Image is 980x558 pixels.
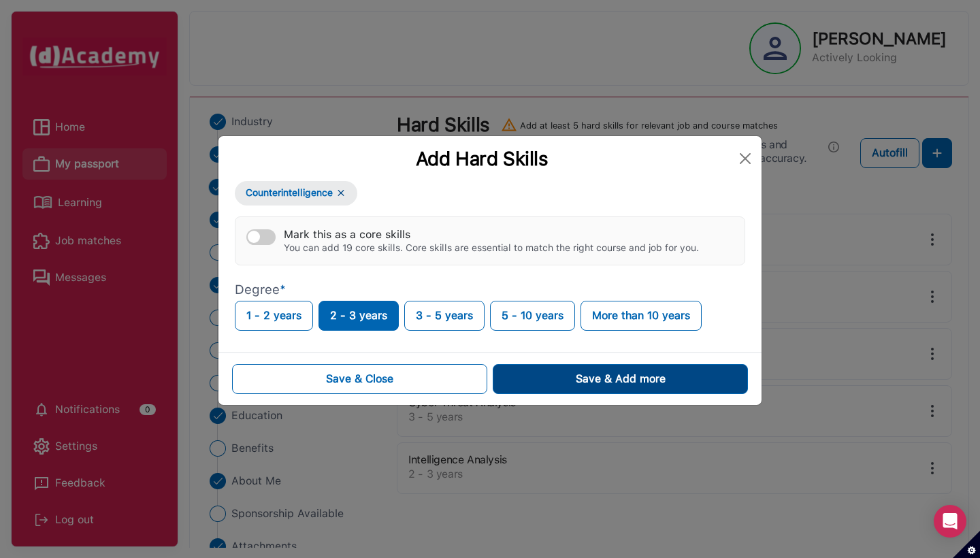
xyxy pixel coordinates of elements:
[493,364,748,394] button: Save & Add more
[326,371,393,387] div: Save & Close
[235,282,745,298] p: Degree
[934,505,966,538] div: Open Intercom Messenger
[576,371,666,387] div: Save & Add more
[246,186,333,200] span: Counterintelligence
[229,147,734,170] div: Add Hard Skills
[336,187,346,199] img: x
[246,229,276,245] button: Mark this as a core skillsYou can add 19 core skills. Core skills are essential to match the righ...
[581,301,702,331] button: More than 10 years
[734,148,756,169] button: Close
[235,301,313,331] button: 1 - 2 years
[235,181,357,206] button: Counterintelligence
[318,301,399,331] button: 2 - 3 years
[284,242,699,254] div: You can add 19 core skills. Core skills are essential to match the right course and job for you.
[284,228,699,241] div: Mark this as a core skills
[404,301,485,331] button: 3 - 5 years
[953,531,980,558] button: Set cookie preferences
[490,301,575,331] button: 5 - 10 years
[232,364,487,394] button: Save & Close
